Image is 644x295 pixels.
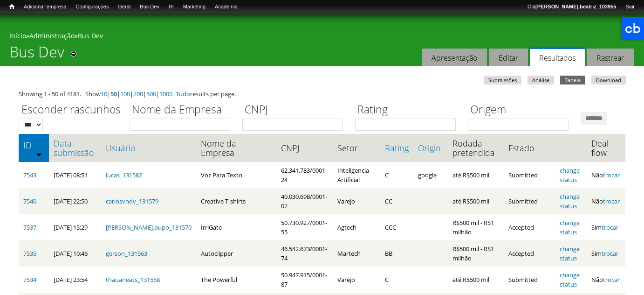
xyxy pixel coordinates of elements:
td: C [380,162,413,188]
a: Editar [489,49,528,67]
td: [DATE] 08:51 [49,162,102,188]
td: Agtech [333,214,380,240]
td: Não [587,162,625,188]
td: 50.947.915/0001-87 [276,267,333,293]
a: change status [560,192,580,210]
label: Nome da Empresa [130,102,236,119]
h1: Bus Dev [9,43,64,66]
strong: [PERSON_NAME].beatriz_103955 [535,4,616,9]
a: [PERSON_NAME].pupo_131570 [106,223,192,232]
td: Martech [333,240,380,267]
a: Adicionar empresa [19,2,71,12]
a: Análise [528,76,554,84]
td: The Powerful [196,267,276,293]
a: trocar [602,223,618,232]
a: 10 [101,90,107,98]
a: Rating [385,143,409,153]
a: change status [560,218,580,236]
td: Submitted [504,267,555,293]
td: Submitted [504,162,555,188]
td: [DATE] 10:46 [49,240,102,267]
a: Tudo [176,90,190,98]
a: 500 [146,90,156,98]
a: 100 [120,90,130,98]
label: Origem [468,102,575,119]
a: trocar [603,171,620,179]
a: trocar [603,275,620,284]
img: ordem crescente [36,151,42,157]
a: lucas_131582 [106,171,142,179]
a: Marketing [178,2,210,12]
a: gerson_131563 [106,249,147,258]
a: Início [9,31,26,40]
a: Apresentação [422,49,487,67]
label: Rating [355,102,462,119]
td: [DATE] 23:54 [49,267,102,293]
td: R$500 mil - R$1 milhão [448,240,504,267]
td: Sim [587,240,625,267]
th: CNPJ [276,134,333,162]
th: Deal flow [587,134,625,162]
a: 200 [133,90,143,98]
th: Nome da Empresa [196,134,276,162]
td: Accepted [504,240,555,267]
td: Creative T-shirts [196,188,276,214]
td: Voz Para Texto [196,162,276,188]
td: [DATE] 15:29 [49,214,102,240]
a: 7540 [23,197,36,205]
td: 50.730.927/0001-55 [276,214,333,240]
td: 62.341.783/0001-24 [276,162,333,188]
a: trocar [603,197,620,205]
th: Rodada pretendida [448,134,504,162]
a: Tabela [560,76,585,84]
a: Configurações [71,2,114,12]
a: Academia [210,2,242,12]
span: Início [9,3,14,10]
a: RI [164,2,178,12]
a: 1000 [159,90,172,98]
th: Estado [504,134,555,162]
a: Início [5,2,19,11]
td: R$500 mil - R$1 milhão [448,214,504,240]
td: 40.030.698/0001-02 [276,188,333,214]
a: Origin [418,143,443,153]
td: até R$500 mil [448,188,504,214]
div: Showing 1 - 50 of 4181. Show | | | | | | results per page. [19,89,625,98]
a: Bus Dev [78,31,103,40]
a: change status [560,245,580,262]
a: Sair [621,2,639,12]
td: Varejo [333,267,380,293]
td: Varejo [333,188,380,214]
a: Bus Dev [135,2,164,12]
a: Download [591,76,626,84]
td: Accepted [504,214,555,240]
td: CCC [380,214,413,240]
a: trocar [602,249,618,258]
a: 7534 [23,275,36,284]
a: Submissões [484,76,521,84]
a: 7535 [23,249,36,258]
td: Inteligencia Artificial [333,162,380,188]
td: C [380,267,413,293]
td: IrriGate [196,214,276,240]
th: Setor [333,134,380,162]
td: Sim [587,214,625,240]
td: CC [380,188,413,214]
a: 7543 [23,171,36,179]
a: thauaneats_131558 [106,275,160,284]
td: BB [380,240,413,267]
td: Autoclipper [196,240,276,267]
td: Não [587,267,625,293]
a: carlosvndv_131579 [106,197,158,205]
a: Administração [29,31,75,40]
a: Data submissão [54,139,97,157]
a: change status [560,271,580,288]
label: CNPJ [242,102,349,119]
a: change status [560,166,580,184]
td: 46.542.673/0001-74 [276,240,333,267]
td: até R$500 mil [448,162,504,188]
a: Resultados [530,47,585,67]
a: Usuário [106,143,192,153]
a: Geral [113,2,135,12]
div: » » [9,31,635,43]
